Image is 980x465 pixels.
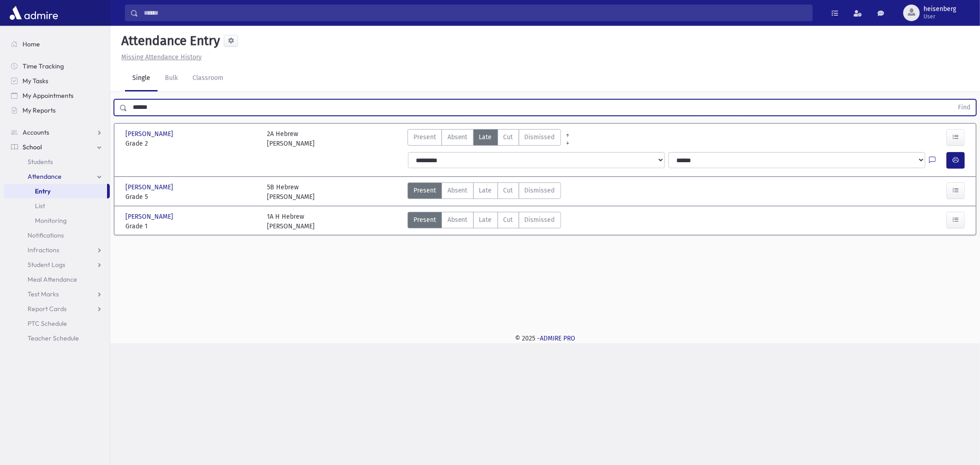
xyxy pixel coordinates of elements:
span: Late [479,132,492,142]
span: Entry [35,187,51,195]
span: Absent [448,186,468,195]
span: Infractions [28,246,59,254]
div: 2A Hebrew [PERSON_NAME] [267,129,315,148]
span: Test Marks [28,290,59,298]
span: Students [28,158,53,166]
a: List [4,198,110,213]
span: Cut [504,186,513,195]
a: Entry [4,184,107,198]
span: Present [414,186,436,195]
a: Student Logs [4,257,110,272]
a: Teacher Schedule [4,331,110,346]
a: Bulk [158,66,185,91]
span: Notifications [28,231,64,239]
a: Time Tracking [4,59,110,74]
a: Monitoring [4,213,110,228]
a: Students [4,154,110,169]
a: School [4,140,110,154]
img: AdmirePro [7,4,60,22]
span: User [923,13,956,20]
span: List [35,202,45,210]
a: My Reports [4,103,110,118]
span: Monitoring [35,216,67,225]
span: Report Cards [28,305,67,313]
input: Search [138,5,812,21]
span: [PERSON_NAME] [125,182,175,192]
a: PTC Schedule [4,316,110,331]
a: Report Cards [4,301,110,316]
span: Time Tracking [23,62,64,70]
a: Test Marks [4,287,110,301]
div: © 2025 - [125,334,965,343]
a: Attendance [4,169,110,184]
a: Classroom [185,66,231,91]
div: 5B Hebrew [PERSON_NAME] [267,182,315,202]
span: Accounts [23,128,49,136]
span: My Reports [23,106,56,114]
a: Infractions [4,243,110,257]
span: Present [414,132,436,142]
button: Find [952,100,976,115]
span: Absent [448,132,468,142]
a: My Tasks [4,74,110,88]
span: School [23,143,42,151]
span: Meal Attendance [28,275,77,284]
div: AttTypes [408,182,561,202]
a: Missing Attendance History [118,53,202,61]
span: Present [414,215,436,225]
div: AttTypes [408,212,561,231]
a: ADMIRE PRO [540,335,575,342]
span: Home [23,40,40,48]
span: Grade 5 [125,192,258,202]
h5: Attendance Entry [118,33,220,49]
span: Dismissed [525,215,555,225]
span: Absent [448,215,468,225]
a: Notifications [4,228,110,243]
span: Grade 1 [125,221,258,231]
u: Missing Attendance History [121,53,202,61]
span: [PERSON_NAME] [125,212,175,221]
span: Grade 2 [125,139,258,148]
span: [PERSON_NAME] [125,129,175,139]
span: Late [479,215,492,225]
a: Single [125,66,158,91]
span: Student Logs [28,261,65,269]
a: Meal Attendance [4,272,110,287]
span: Dismissed [525,132,555,142]
span: PTC Schedule [28,319,67,328]
a: Accounts [4,125,110,140]
div: 1A H Hebrew [PERSON_NAME] [267,212,315,231]
span: My Appointments [23,91,74,100]
span: Dismissed [525,186,555,195]
span: Late [479,186,492,195]
span: heisenberg [923,6,956,13]
a: Home [4,37,110,51]
span: Teacher Schedule [28,334,79,342]
span: Cut [504,132,513,142]
a: My Appointments [4,88,110,103]
div: AttTypes [408,129,561,148]
span: Cut [504,215,513,225]
span: Attendance [28,172,62,181]
span: My Tasks [23,77,48,85]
